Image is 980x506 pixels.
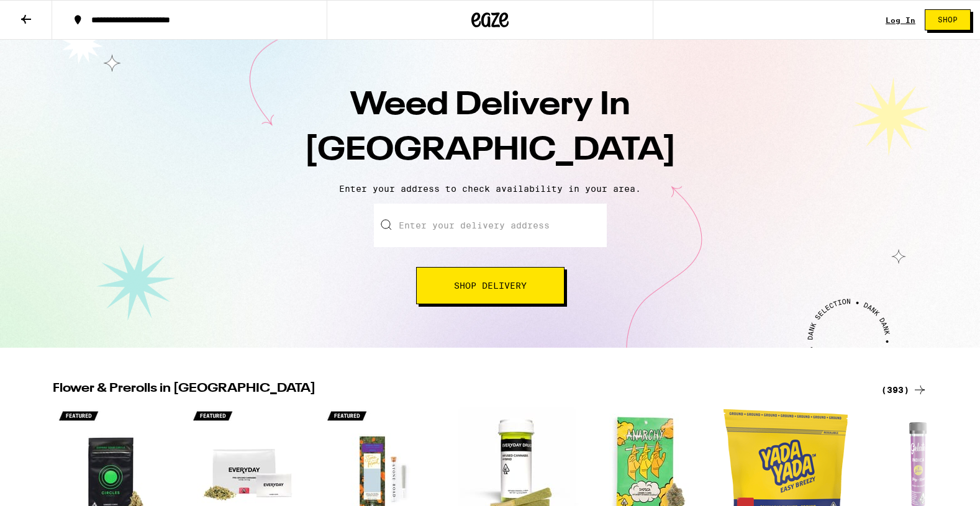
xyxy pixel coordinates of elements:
h2: Flower & Prerolls in [GEOGRAPHIC_DATA] [53,382,866,397]
input: Enter your delivery address [374,204,607,247]
a: Log In [886,16,915,24]
span: [GEOGRAPHIC_DATA] [304,135,676,167]
button: Shop [925,9,971,30]
a: Shop [915,9,980,30]
h1: Weed Delivery In [273,83,707,174]
button: Shop Delivery [416,267,565,304]
p: Enter your address to check availability in your area. [12,184,968,194]
span: Shop [938,16,958,24]
span: Shop Delivery [454,281,527,290]
a: (393) [881,382,927,397]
